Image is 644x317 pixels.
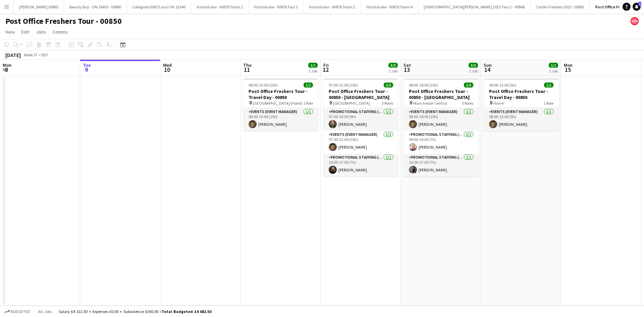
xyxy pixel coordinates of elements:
div: 1 Job [549,68,558,73]
a: Jobs [33,28,49,36]
span: [GEOGRAPHIC_DATA] (Hotel) [253,101,302,106]
h1: Post Office Freshers Tour - 00850 [5,16,122,26]
span: Week 37 [22,52,39,57]
span: Home [493,101,504,106]
span: 1 Role [544,101,553,106]
div: [DATE] [5,52,21,58]
app-card-role: Promotional Staffing (Brand Ambassadors)1/107:00-16:00 (9h)[PERSON_NAME] [323,108,398,131]
span: 14 [483,66,492,73]
span: Mon [564,62,573,68]
span: 8 [2,66,11,73]
span: 9 [82,66,91,73]
button: Handshake - 00878 Team 1 [191,0,249,13]
a: Edit [19,28,32,36]
div: Salary £4 322.50 + Expenses £0.00 + Subsistence £360.00 = [59,309,211,314]
span: Jobs [36,29,46,35]
span: 3/3 [464,83,473,88]
span: 1 Role [303,101,313,106]
h3: Post Office Freshers Tour - Travel Day - 00850 [243,88,318,100]
span: [GEOGRAPHIC_DATA] [333,101,370,106]
button: Contiki Freshers 2025 - 00881 [530,0,590,13]
span: Fri [323,62,329,68]
button: [DEMOGRAPHIC_DATA][PERSON_NAME] 2025 Tour 1 - 00848 [418,0,530,13]
span: Manchester Central [413,101,447,106]
span: Sun [484,62,492,68]
span: 1 [638,2,641,6]
app-user-avatar: native Staffing [631,17,639,25]
app-card-role: Promotional Staffing (Brand Ambassadors)1/110:00-17:00 (7h)[PERSON_NAME] [404,154,479,176]
span: View [5,29,15,35]
app-job-card: 08:00-18:00 (10h)3/3Post Office Freshers Tour - 00850 - [GEOGRAPHIC_DATA] Manchester Central3 Rol... [404,78,479,176]
span: Tue [83,62,91,68]
span: 3/3 [388,63,398,68]
button: Handshake - 00878 Tour 3 [249,0,304,13]
button: [PERSON_NAME] 00865 [14,0,64,13]
button: Collegiate 00875 and ON-16346 [127,0,191,13]
span: 08:00-13:00 (5h) [489,83,516,88]
span: 3 Roles [462,101,473,106]
span: 1/1 [308,63,318,68]
span: 1/1 [544,83,553,88]
span: Budgeted [11,309,30,314]
app-card-role: Events (Event Manager)1/108:00-13:00 (5h)[PERSON_NAME] [484,108,559,131]
span: 10 [162,66,172,73]
app-job-card: 08:00-13:00 (5h)1/1Post Office Freshers Tour - Travel Day - 00850 Home1 RoleEvents (Event Manager... [484,78,559,131]
a: Comms [50,28,70,36]
span: 15 [563,66,573,73]
a: 1 [633,3,641,11]
span: 11 [242,66,252,73]
span: 1/1 [549,63,558,68]
h3: Post Office Freshers Tour - 00850 - [GEOGRAPHIC_DATA] [404,88,479,100]
span: 3/3 [384,83,393,88]
span: All jobs [37,309,53,314]
a: View [3,28,17,36]
span: 13 [402,66,411,73]
span: Total Budgeted £4 682.50 [162,309,211,314]
span: 3 Roles [382,101,393,106]
span: 12 [322,66,329,73]
span: 08:00-18:00 (10h) [409,83,438,88]
button: Budgeted [3,308,31,315]
app-card-role: Promotional Staffing (Brand Ambassadors)1/110:00-17:00 (7h)[PERSON_NAME] [323,154,398,176]
div: 1 Job [309,68,317,73]
app-card-role: Events (Event Manager)1/108:00-23:00 (15h)[PERSON_NAME] [243,108,318,131]
span: 07:00-22:00 (15h) [329,83,358,88]
app-card-role: Events (Event Manager)1/107:00-22:00 (15h)[PERSON_NAME] [323,131,398,154]
div: BST [42,52,48,57]
button: Beauty Bay - ON 16405 - 00880 [64,0,127,13]
span: 08:00-23:00 (15h) [249,83,278,88]
span: 1/1 [304,83,313,88]
span: Edit [21,29,29,35]
span: Wed [163,62,172,68]
app-card-role: Promotional Staffing (Brand Ambassadors)1/109:00-16:00 (7h)[PERSON_NAME] [404,131,479,154]
span: 3/3 [469,63,478,68]
app-job-card: 08:00-23:00 (15h)1/1Post Office Freshers Tour - Travel Day - 00850 [GEOGRAPHIC_DATA] (Hotel)1 Rol... [243,78,318,131]
span: Sat [404,62,411,68]
button: Handshake - 00878 Team 4 [361,0,418,13]
span: Thu [243,62,252,68]
h3: Post Office Freshers Tour - 00850 - [GEOGRAPHIC_DATA] [323,88,398,100]
h3: Post Office Freshers Tour - Travel Day - 00850 [484,88,559,100]
app-card-role: Events (Event Manager)1/108:00-18:00 (10h)[PERSON_NAME] [404,108,479,131]
span: Comms [53,29,68,35]
app-job-card: 07:00-22:00 (15h)3/3Post Office Freshers Tour - 00850 - [GEOGRAPHIC_DATA] [GEOGRAPHIC_DATA]3 Role... [323,78,398,176]
span: Mon [3,62,11,68]
div: 1 Job [469,68,478,73]
div: 1 Job [389,68,397,73]
button: Handshake - 00878 Team 2 [304,0,361,13]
